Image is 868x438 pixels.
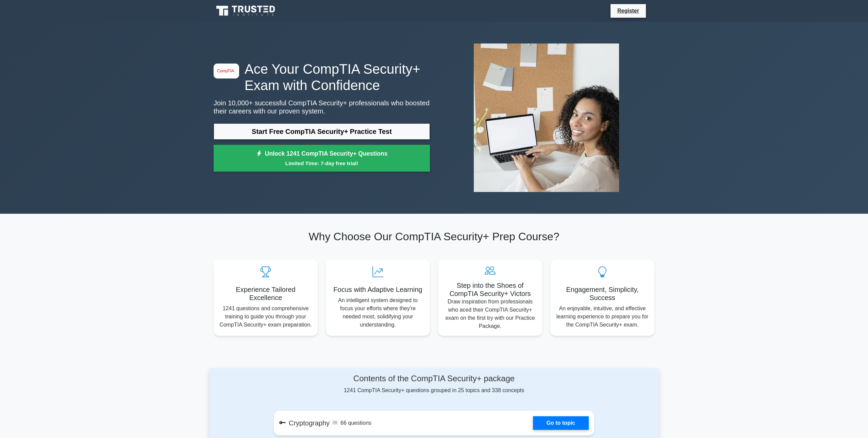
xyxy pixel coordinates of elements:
div: 1241 CompTIA Security+ questions grouped in 25 topics and 338 concepts [274,374,594,395]
h1: Ace Your CompTIA Security+ Exam with Confidence [214,61,430,93]
h5: Focus with Adaptive Learning [331,285,424,294]
a: Go to topic [533,416,589,430]
p: An intelligent system designed to focus your efforts where they're needed most, solidifying your ... [331,296,424,329]
a: Start Free CompTIA Security+ Practice Test [214,123,430,140]
p: Draw inspiration from professionals who aced their CompTIA Security+ exam on the first try with o... [444,298,537,330]
h2: Why Choose Our CompTIA Security+ Prep Course? [214,230,654,243]
a: Unlock 1241 CompTIA Security+ QuestionsLimited Time: 7-day free trial! [214,145,430,172]
small: Limited Time: 7-day free trial! [222,159,421,167]
h5: Experience Tailored Excellence [219,285,312,302]
h5: Engagement, Simplicity, Success [556,285,649,302]
h4: Contents of the CompTIA Security+ package [274,374,594,384]
p: 1241 questions and comprehensive training to guide you through your CompTIA Security+ exam prepar... [219,304,312,329]
h5: Step into the Shoes of CompTIA Security+ Victors [444,281,537,298]
p: An enjoyable, intuitive, and effective learning experience to prepare you for the CompTIA Securit... [556,304,649,329]
a: Register [613,6,643,15]
p: Join 10,000+ successful CompTIA Security+ professionals who boosted their careers with our proven... [214,99,430,115]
